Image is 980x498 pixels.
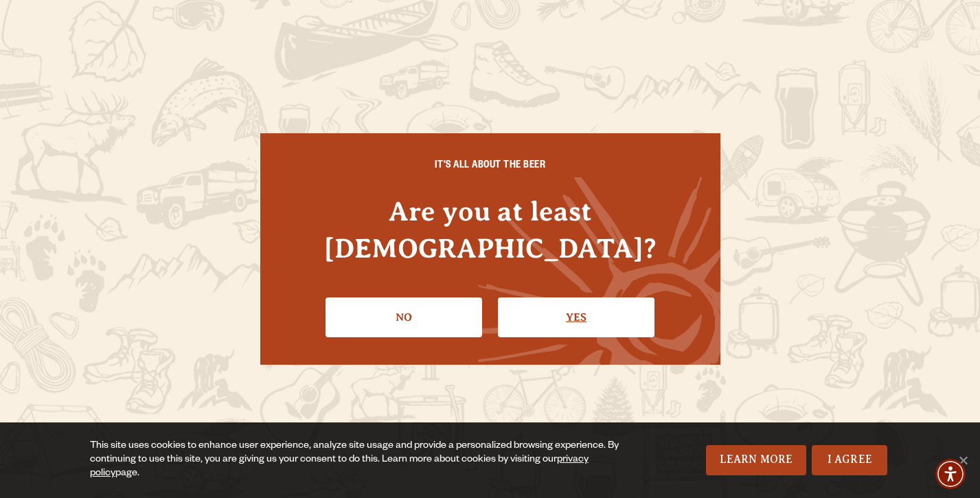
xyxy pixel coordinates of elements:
div: This site uses cookies to enhance user experience, analyze site usage and provide a personalized ... [90,440,637,481]
a: privacy policy [90,455,589,479]
a: Confirm I'm 21 or older [498,297,654,337]
h4: Are you at least [DEMOGRAPHIC_DATA]? [288,193,693,266]
a: No [326,297,482,337]
a: Learn More [706,445,807,475]
a: I Agree [812,445,887,475]
h6: IT'S ALL ABOUT THE BEER [288,161,693,173]
div: Accessibility Menu [935,459,966,489]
